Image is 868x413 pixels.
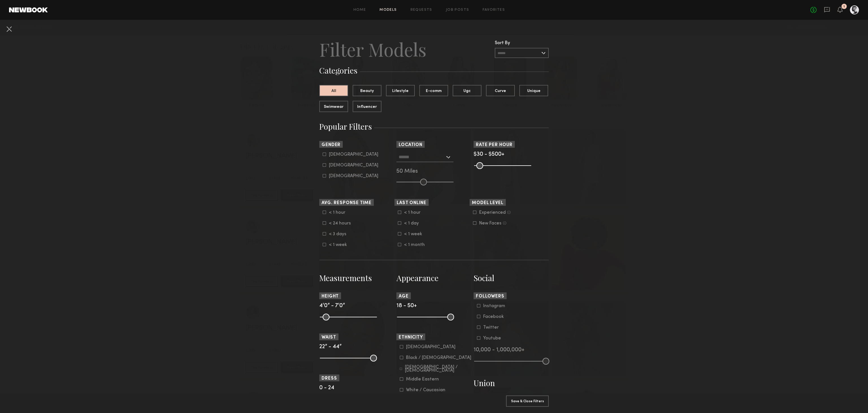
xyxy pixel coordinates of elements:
span: $30 - $500+ [474,152,504,157]
a: Home [353,8,366,12]
h3: Union [474,378,549,388]
button: Swimwear [319,101,348,112]
h3: Categories [319,65,549,76]
div: Instagram [483,304,505,308]
h2: Filter Models [319,38,426,61]
span: Ethnicity [399,335,423,340]
div: Sort By [495,41,549,46]
span: Rate per Hour [476,143,513,147]
div: < 1 week [329,243,351,247]
div: < 1 hour [329,211,351,214]
div: New Faces [479,222,502,225]
button: Cancel [5,24,14,33]
div: < 1 day [404,222,426,225]
div: [DEMOGRAPHIC_DATA] [329,153,378,156]
a: Requests [411,8,432,12]
div: [DEMOGRAPHIC_DATA] [329,164,378,167]
span: Last Online [397,201,426,205]
button: Curve [486,85,515,96]
span: Height [322,294,339,299]
button: Influencer [353,101,381,112]
h3: Measurements [319,273,394,283]
span: Location [399,143,422,147]
span: Followers [476,294,504,299]
span: Gender [322,143,340,147]
button: E-comm [419,85,448,96]
button: All [319,85,348,96]
span: 22” - 44” [319,344,342,350]
div: White / Caucasian [406,388,445,392]
h3: Social [474,273,549,283]
div: [DEMOGRAPHIC_DATA] / [DEMOGRAPHIC_DATA] [405,365,472,372]
button: Lifestyle [386,85,415,96]
div: Twitter [483,326,505,329]
div: [DEMOGRAPHIC_DATA] [329,174,378,178]
button: Ugc [453,85,481,96]
div: [DEMOGRAPHIC_DATA] [406,345,455,349]
a: Job Posts [446,8,469,12]
button: Save & Close Filters [506,395,549,407]
div: 1 [843,5,845,8]
span: Avg. Response Time [322,201,372,205]
span: 4’0” - 7’0” [319,303,345,309]
button: Beauty [353,85,381,96]
span: Dress [322,376,337,381]
common-close-button: Cancel [5,24,14,35]
div: < 1 week [404,232,426,236]
button: Unique [519,85,548,96]
div: 50 Miles [396,169,472,174]
div: Black / [DEMOGRAPHIC_DATA] [406,356,471,359]
h3: Appearance [396,273,472,283]
a: Models [379,8,397,12]
div: 10,000 - 1,000,000+ [474,348,549,353]
div: Middle Eastern [406,378,439,381]
div: Experienced [479,211,506,214]
h3: Popular Filters [319,121,549,132]
div: < 1 hour [404,211,426,214]
span: Model Level [472,201,504,205]
span: Waist [322,335,336,340]
div: < 3 days [329,232,351,236]
a: Favorites [483,8,505,12]
span: 18 - 50+ [396,303,417,309]
div: < 24 hours [329,222,351,225]
div: Facebook [483,315,505,318]
div: Youtube [483,337,505,340]
span: 0 - 24 [319,385,334,391]
span: Age [399,294,409,299]
div: < 1 month [404,243,426,247]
